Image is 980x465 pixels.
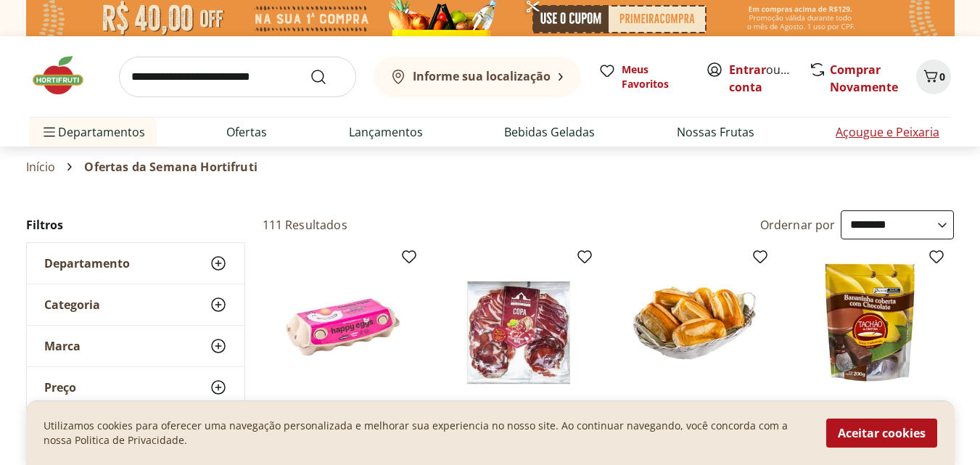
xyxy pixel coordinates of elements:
[119,57,356,97] input: search
[44,380,76,395] span: Preço
[41,115,58,149] button: Menu
[802,254,939,392] img: Bananinha com Chocolate Tachão de Ubatuba 200g
[374,57,581,97] button: Informe sua localização
[504,123,595,141] a: Bebidas Geladas
[310,68,345,86] button: Submit Search
[44,419,809,448] p: Utilizamos cookies para oferecer uma navegação personalizada e melhorar sua experiencia no nosso ...
[939,70,945,83] span: 0
[598,62,688,91] a: Meus Favoritos
[27,243,244,284] button: Departamento
[274,254,412,392] img: Ovos Tipo Grande Vermelhos Mantiqueira Happy Eggs 10 Unidades
[44,297,100,312] span: Categoria
[226,123,267,141] a: Ofertas
[29,54,102,97] img: Hortifruti
[44,256,130,271] span: Departamento
[836,123,939,141] a: Açougue e Peixaria
[27,326,244,366] button: Marca
[84,160,257,173] span: Ofertas da Semana Hortifruti
[729,62,766,78] a: Entrar
[729,62,809,95] a: Criar conta
[760,217,836,233] label: Ordernar por
[830,62,898,95] a: Comprar Novamente
[729,61,794,96] span: ou
[916,59,951,94] button: Carrinho
[826,419,937,448] button: Aceitar cookies
[450,254,588,392] img: Copa Lombo Fatiado Haciendas 80g
[413,68,551,84] b: Informe sua localização
[27,367,244,408] button: Preço
[263,217,347,233] h2: 111 Resultados
[27,284,244,325] button: Categoria
[622,62,688,91] span: Meus Favoritos
[625,254,763,392] img: Pão de Leite
[349,123,423,141] a: Lançamentos
[41,115,145,149] span: Departamentos
[26,160,56,173] a: Início
[44,339,81,353] span: Marca
[26,210,245,239] h2: Filtros
[677,123,754,141] a: Nossas Frutas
